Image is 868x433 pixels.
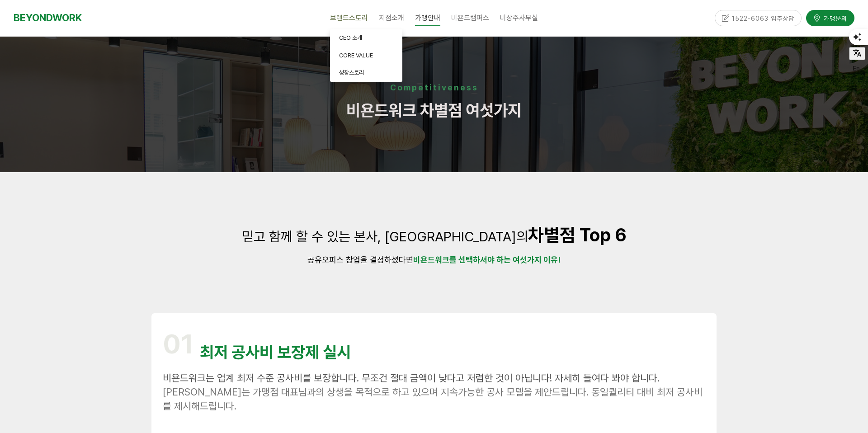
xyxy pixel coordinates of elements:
[325,7,373,29] a: 브랜드스토리
[446,7,495,29] a: 비욘드캠퍼스
[307,255,413,264] span: 공유오피스 창업을 결정하셨다면
[200,343,351,362] span: 최저 공사비 보장제 실시
[413,255,420,264] strong: 비
[242,228,528,245] span: 믿고 함께 할 수 있는 본사, [GEOGRAPHIC_DATA]의
[379,14,404,22] span: 지점소개
[451,14,489,22] span: 비욘드캠퍼스
[163,372,660,384] span: 비욘드워크는 업계 최저 수준 공사비를 보장합니다. 무조건 절대 금액이 낮다고 저렴한 것이 아닙니다! 자세히 들여다 봐야 합니다.
[339,34,362,41] span: CEO 소개
[330,64,402,82] a: 성장스토리
[346,101,522,120] span: 비욘드워크 차별점 여섯가지
[330,14,368,22] span: 브랜드스토리
[420,255,442,264] strong: 욘드워
[163,328,193,360] span: 01
[330,29,402,47] a: CEO 소개
[163,386,703,412] span: [PERSON_NAME]는 가맹점 대표님과의 상생을 목적으로 하고 있으며 지속가능한 공사 모델을 제안드립니다. 동일퀄리티 대비 최저 공사비를 제시해드립니다.
[339,69,364,76] span: 성장스토리
[373,7,410,29] a: 지점소개
[442,255,561,264] strong: 크를 선택하셔야 하는 여섯가지 이유!
[495,7,543,29] a: 비상주사무실
[14,9,82,26] a: BEYONDWORK
[528,224,627,246] strong: 차별점 Top 6
[339,52,373,59] span: CORE VALUE
[410,7,446,29] a: 가맹안내
[500,14,538,22] span: 비상주사무실
[390,83,478,92] strong: Competitiveness
[415,9,440,26] span: 가맹안내
[821,13,847,22] span: 가맹문의
[330,47,402,65] a: CORE VALUE
[806,9,854,25] a: 가맹문의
